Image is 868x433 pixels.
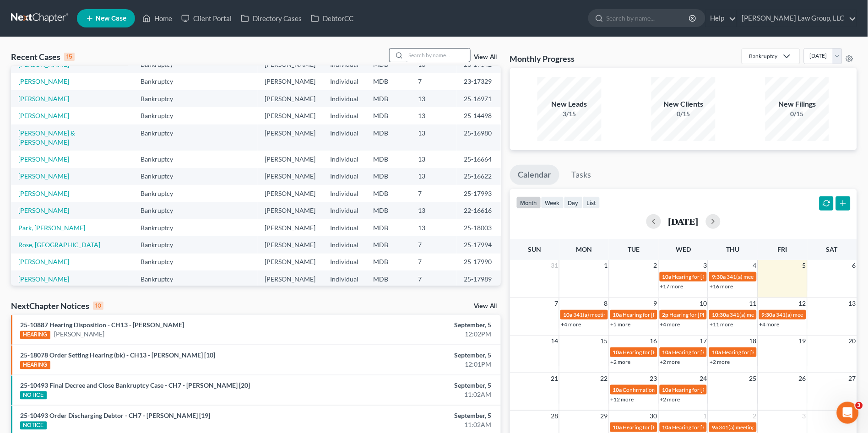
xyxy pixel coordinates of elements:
[738,10,857,27] a: [PERSON_NAME] Law Group, LLC
[411,73,457,90] td: 7
[607,10,690,27] input: Search by name...
[18,129,75,146] a: [PERSON_NAME] & [PERSON_NAME]
[457,219,501,236] td: 25-18003
[133,254,190,271] td: Bankruptcy
[623,424,743,431] span: Hearing for [PERSON_NAME] & [PERSON_NAME]
[673,349,744,356] span: Hearing for [PERSON_NAME]
[411,151,457,168] td: 13
[341,411,492,420] div: September, 5
[553,298,559,309] span: 7
[660,396,680,403] a: +2 more
[722,349,793,356] span: Hearing for [PERSON_NAME]
[673,386,744,393] span: Hearing for [PERSON_NAME]
[573,311,662,318] span: 341(a) meeting for [PERSON_NAME]
[306,10,358,27] a: DebtorCC
[653,298,658,309] span: 9
[848,298,857,309] span: 13
[613,386,622,393] span: 10a
[798,373,807,384] span: 26
[457,202,501,219] td: 22-16616
[564,196,583,209] button: day
[20,381,250,389] a: 25-10493 Final Decree and Close Bankruptcy Case - CH7 - [PERSON_NAME] [20]
[323,219,366,236] td: Individual
[712,311,729,318] span: 10:30a
[798,336,807,346] span: 19
[727,273,815,280] span: 341(a) meeting for [PERSON_NAME]
[856,402,863,409] span: 3
[474,54,497,60] a: View All
[710,358,730,365] a: +2 more
[457,124,501,151] td: 25-16980
[802,411,807,422] span: 3
[699,298,708,309] span: 10
[600,336,609,346] span: 15
[258,271,323,287] td: [PERSON_NAME]
[702,260,708,271] span: 3
[258,124,323,151] td: [PERSON_NAME]
[710,321,733,328] a: +11 more
[510,53,575,64] h3: Monthly Progress
[765,109,830,119] div: 0/15
[366,107,411,124] td: MDB
[341,320,492,330] div: September, 5
[258,185,323,202] td: [PERSON_NAME]
[457,168,501,185] td: 25-16622
[623,386,727,393] span: Confirmation hearing for [PERSON_NAME]
[611,321,631,328] a: +5 more
[366,124,411,151] td: MDB
[366,90,411,107] td: MDB
[541,196,564,209] button: week
[411,219,457,236] td: 13
[54,330,105,339] a: [PERSON_NAME]
[258,254,323,271] td: [PERSON_NAME]
[623,349,743,356] span: Hearing for [PERSON_NAME] & [PERSON_NAME]
[848,373,857,384] span: 27
[341,420,492,429] div: 11:02AM
[133,219,190,236] td: Bankruptcy
[563,311,572,318] span: 10a
[133,151,190,168] td: Bankruptcy
[528,245,541,253] span: Sun
[406,49,470,62] input: Search by name...
[802,260,807,271] span: 5
[366,271,411,287] td: MDB
[457,151,501,168] td: 25-16664
[457,185,501,202] td: 25-17993
[537,99,602,109] div: New Leads
[18,60,69,68] a: [PERSON_NAME]
[18,224,85,232] a: Park, [PERSON_NAME]
[366,236,411,253] td: MDB
[323,236,366,253] td: Individual
[576,245,592,253] span: Mon
[837,402,859,424] iframe: Intercom live chat
[18,258,69,265] a: [PERSON_NAME]
[613,349,622,356] span: 10a
[341,351,492,360] div: September, 5
[613,424,622,431] span: 10a
[550,373,559,384] span: 21
[18,172,69,180] a: [PERSON_NAME]
[603,298,609,309] span: 8
[673,424,744,431] span: Hearing for [PERSON_NAME]
[662,349,672,356] span: 10a
[852,260,857,271] span: 6
[510,165,559,185] a: Calendar
[411,202,457,219] td: 13
[411,185,457,202] td: 7
[20,351,215,359] a: 25-18078 Order Setting Hearing (bk) - CH13 - [PERSON_NAME] [10]
[323,151,366,168] td: Individual
[133,107,190,124] td: Bankruptcy
[20,321,184,329] a: 25-10887 Hearing Disposition - CH13 - [PERSON_NAME]
[133,124,190,151] td: Bankruptcy
[366,151,411,168] td: MDB
[323,73,366,90] td: Individual
[457,107,501,124] td: 25-14498
[457,236,501,253] td: 25-17994
[411,236,457,253] td: 7
[411,254,457,271] td: 7
[600,411,609,422] span: 29
[20,391,47,400] div: NOTICE
[702,411,708,422] span: 1
[583,196,600,209] button: list
[649,373,658,384] span: 23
